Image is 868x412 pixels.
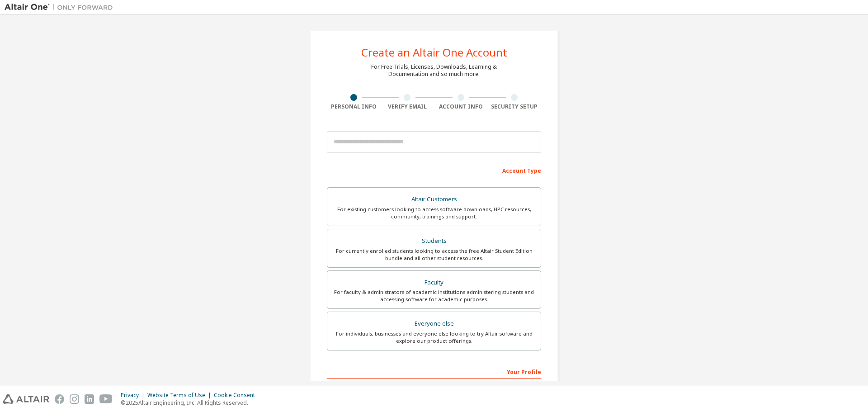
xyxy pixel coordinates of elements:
img: Altair One [5,3,118,12]
div: Everyone else [333,317,535,330]
div: Personal Info [327,103,381,110]
img: linkedin.svg [85,394,94,404]
div: Privacy [121,392,147,399]
div: Your Profile [327,364,541,379]
img: youtube.svg [99,394,113,404]
div: For currently enrolled students looking to access the free Altair Student Edition bundle and all ... [333,247,535,262]
div: Altair Customers [333,193,535,206]
div: For individuals, businesses and everyone else looking to try Altair software and explore our prod... [333,330,535,345]
div: Cookie Consent [214,392,260,399]
div: Security Setup [488,103,542,110]
div: Account Info [434,103,488,110]
img: facebook.svg [55,394,64,404]
img: instagram.svg [70,394,79,404]
div: Verify Email [381,103,434,110]
div: For faculty & administrators of academic institutions administering students and accessing softwa... [333,289,535,303]
div: For existing customers looking to access software downloads, HPC resources, community, trainings ... [333,206,535,220]
div: Create an Altair One Account [361,47,507,58]
div: Students [333,235,535,247]
div: Account Type [327,163,541,177]
img: altair_logo.svg [3,394,49,404]
div: Faculty [333,276,535,289]
p: © 2025 Altair Engineering, Inc. All Rights Reserved. [121,399,260,407]
div: Website Terms of Use [147,392,214,399]
div: For Free Trials, Licenses, Downloads, Learning & Documentation and so much more. [371,63,497,78]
